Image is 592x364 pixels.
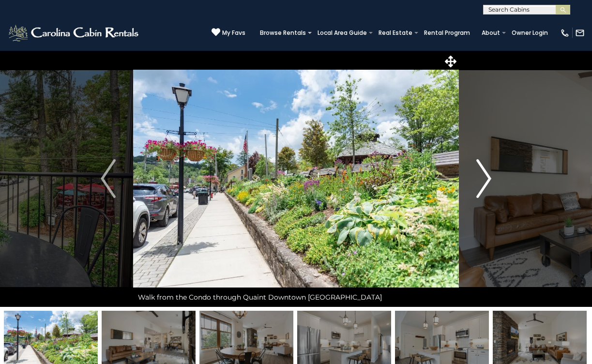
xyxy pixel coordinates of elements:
span: My Favs [222,29,245,37]
a: Owner Login [507,26,553,40]
img: arrow [101,159,115,198]
img: White-1-2.png [7,23,141,43]
a: Rental Program [419,26,475,40]
button: Previous [83,50,133,307]
a: About [477,26,505,40]
a: Real Estate [374,26,417,40]
img: phone-regular-white.png [560,28,570,38]
img: arrow [476,159,491,198]
img: mail-regular-white.png [575,28,585,38]
button: Next [459,50,509,307]
div: Walk from the Condo through Quaint Downtown [GEOGRAPHIC_DATA] [133,288,459,307]
a: My Favs [212,28,245,38]
a: Local Area Guide [313,26,372,40]
a: Browse Rentals [255,26,311,40]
